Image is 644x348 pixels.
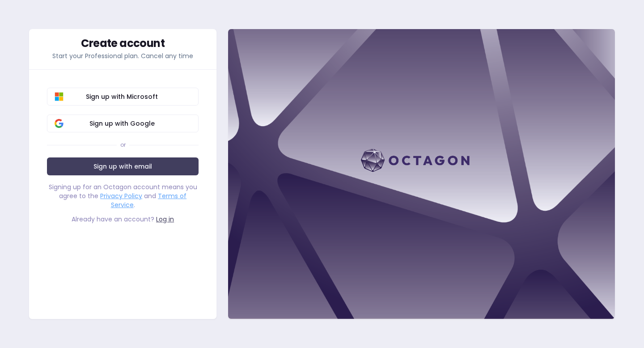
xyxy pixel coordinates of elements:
div: Signing up for an Octagon account means you agree to the and . [47,182,199,209]
span: Sign up with Microsoft [53,92,191,101]
div: Already have an account? [47,215,199,224]
div: or [120,141,126,149]
button: Sign up with Google [47,115,199,132]
button: Sign up with Microsoft [47,88,199,106]
a: Log in [156,215,174,224]
a: Privacy Policy [100,191,142,200]
span: Sign up with Google [53,119,191,128]
div: Create account [47,38,199,49]
a: Terms of Service [111,191,187,209]
a: Sign up with email [47,157,199,175]
p: Start your Professional plan. Cancel any time [47,51,199,60]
